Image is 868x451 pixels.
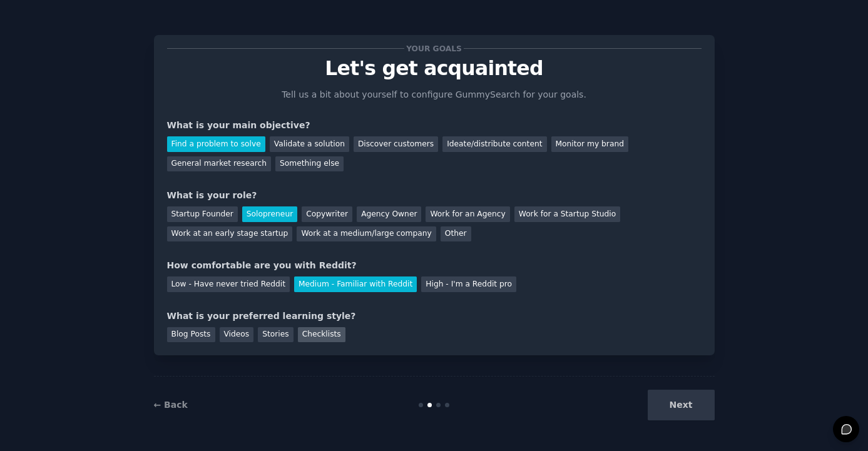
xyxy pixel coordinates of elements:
div: Ideate/distribute content [442,136,546,152]
span: Your goals [404,42,464,55]
div: Other [441,226,471,242]
div: Low - Have never tried Reddit [167,276,290,292]
div: Work for an Agency [426,206,509,222]
div: Discover customers [354,136,438,152]
div: Videos [220,327,254,343]
div: Something else [275,156,344,172]
div: How comfortable are you with Reddit? [167,259,702,272]
div: General market research [167,156,272,172]
div: Work for a Startup Studio [514,206,620,222]
p: Let's get acquainted [167,58,702,79]
div: Medium - Familiar with Reddit [294,276,417,292]
div: Blog Posts [167,327,215,343]
div: Find a problem to solve [167,136,265,152]
div: Startup Founder [167,206,238,222]
div: Monitor my brand [551,136,628,152]
div: Work at an early stage startup [167,226,293,242]
div: What is your main objective? [167,119,702,132]
div: Stories [258,327,293,343]
div: Checklists [298,327,345,343]
div: Solopreneur [242,206,297,222]
div: Work at a medium/large company [297,226,436,242]
div: High - I'm a Reddit pro [421,276,516,292]
div: What is your preferred learning style? [167,310,702,323]
div: Agency Owner [357,206,421,222]
div: Copywriter [302,206,352,222]
div: Validate a solution [270,136,349,152]
a: ← Back [154,400,188,410]
p: Tell us a bit about yourself to configure GummySearch for your goals. [277,88,592,101]
div: What is your role? [167,189,702,202]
